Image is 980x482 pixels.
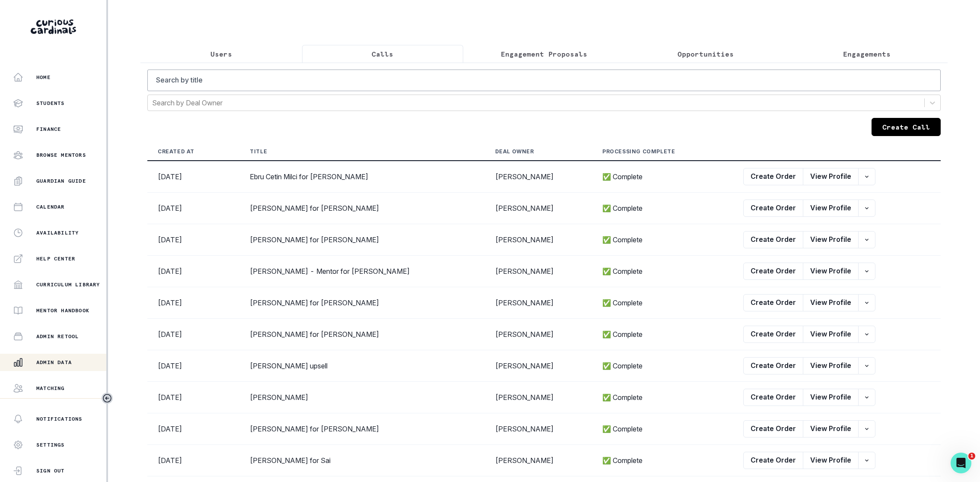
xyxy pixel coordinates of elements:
td: ✅ Complete [592,224,733,256]
td: ✅ Complete [592,319,733,350]
td: ✅ Complete [592,287,733,319]
p: Users [210,49,232,59]
button: Toggle sidebar [102,393,113,404]
p: Home [36,74,51,81]
td: [PERSON_NAME] [485,319,592,350]
td: [PERSON_NAME] [485,382,592,413]
button: View Profile [803,326,859,343]
button: View Profile [803,263,859,280]
p: Sign Out [36,467,65,474]
td: [PERSON_NAME] for [PERSON_NAME] [239,193,484,224]
td: [DATE] [147,350,239,382]
td: ✅ Complete [592,350,733,382]
button: View Profile [803,420,859,438]
p: Engagement Proposals [501,49,587,59]
p: Matching [36,385,65,392]
td: ✅ Complete [592,193,733,224]
td: [DATE] [147,224,239,256]
button: Create Order [743,326,803,343]
p: Help Center [36,255,75,262]
td: [PERSON_NAME] [485,287,592,319]
td: [DATE] [147,161,239,193]
button: Create Order [743,452,803,469]
p: Calendar [36,203,65,210]
button: Create Order [743,231,803,248]
button: row menu [858,200,875,217]
div: Title [250,148,267,155]
button: View Profile [803,294,859,311]
p: Engagements [843,49,891,59]
button: View Profile [803,200,859,217]
button: Create Order [743,357,803,374]
td: [DATE] [147,319,239,350]
button: Create Order [743,294,803,311]
button: Create Call [872,118,941,136]
td: ✅ Complete [592,445,733,476]
span: 1 [968,453,975,460]
button: row menu [858,326,875,343]
button: Create Order [743,200,803,217]
button: row menu [858,357,875,374]
td: ✅ Complete [592,256,733,287]
button: row menu [858,389,875,406]
td: [DATE] [147,193,239,224]
p: Calls [372,49,393,59]
p: Notifications [36,415,83,422]
p: Finance [36,126,61,133]
td: [DATE] [147,287,239,319]
button: Create Order [743,420,803,438]
p: Availability [36,229,79,236]
td: ✅ Complete [592,161,733,193]
td: [PERSON_NAME] [485,256,592,287]
td: ✅ Complete [592,382,733,413]
p: Browse Mentors [36,152,86,159]
td: [PERSON_NAME] upsell [239,350,484,382]
button: row menu [858,168,875,185]
td: [PERSON_NAME] for [PERSON_NAME] [239,224,484,256]
p: Settings [36,441,65,448]
td: [DATE] [147,256,239,287]
td: [PERSON_NAME] [485,413,592,445]
p: Guardian Guide [36,178,86,184]
td: [PERSON_NAME] [485,350,592,382]
img: Curious Cardinals Logo [31,19,76,34]
div: Created At [158,148,194,155]
button: View Profile [803,452,859,469]
td: [DATE] [147,413,239,445]
td: ✅ Complete [592,413,733,445]
td: [PERSON_NAME] for Sai [239,445,484,476]
p: Mentor Handbook [36,307,89,314]
div: Deal Owner [495,148,534,155]
button: View Profile [803,168,859,185]
p: Curriculum Library [36,281,100,288]
td: [PERSON_NAME] for [PERSON_NAME] [239,319,484,350]
td: [PERSON_NAME] [485,161,592,193]
button: Create Order [743,263,803,280]
td: [DATE] [147,382,239,413]
td: [PERSON_NAME] for [PERSON_NAME] [239,287,484,319]
td: [PERSON_NAME] [239,382,484,413]
p: Admin Data [36,359,72,366]
td: [DATE] [147,445,239,476]
td: [PERSON_NAME] - Mentor for [PERSON_NAME] [239,256,484,287]
td: [PERSON_NAME] [485,445,592,476]
button: Create Order [743,168,803,185]
td: [PERSON_NAME] [485,193,592,224]
button: Create Order [743,389,803,406]
button: row menu [858,420,875,438]
button: View Profile [803,357,859,374]
iframe: Intercom live chat [951,453,971,473]
td: [PERSON_NAME] [485,224,592,256]
p: Opportunities [678,49,734,59]
button: row menu [858,231,875,248]
div: Processing complete [602,148,675,155]
button: View Profile [803,389,859,406]
button: View Profile [803,231,859,248]
button: row menu [858,263,875,280]
p: Students [36,100,65,107]
td: Ebru Cetin Milci for [PERSON_NAME] [239,161,484,193]
button: row menu [858,294,875,311]
p: Admin Retool [36,333,79,340]
button: row menu [858,452,875,469]
td: [PERSON_NAME] for [PERSON_NAME] [239,413,484,445]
